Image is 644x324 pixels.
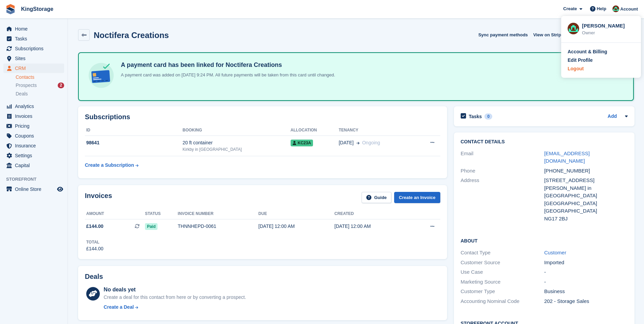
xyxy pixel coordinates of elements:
[582,30,634,36] div: Owner
[94,31,169,40] h2: Noctifera Creations
[56,185,64,193] a: Preview store
[544,250,566,255] a: Customer
[15,24,56,34] span: Home
[258,209,334,219] th: Due
[461,150,544,165] div: Email
[394,192,440,203] a: Create an Invoice
[16,74,64,80] a: Contacts
[461,268,544,276] div: Use Case
[461,249,544,257] div: Contact Type
[86,223,104,230] span: £144.00
[544,298,628,305] div: 202 - Storage Sales
[85,113,440,121] h2: Subscriptions
[16,90,64,97] a: Deals
[118,72,335,78] p: A payment card was added on [DATE] 9:24 PM. All future payments will be taken from this card unti...
[15,121,56,131] span: Pricing
[85,159,139,172] a: Create a Subscription
[145,223,158,230] span: Paid
[104,294,246,301] div: Create a deal for this contact from here or by converting a prospect.
[85,125,183,136] th: ID
[15,64,56,73] span: CRM
[362,192,391,203] a: Guide
[461,278,544,286] div: Marketing Source
[85,139,183,146] div: 98641
[544,259,628,267] div: Imported
[544,177,628,184] div: [STREET_ADDRESS]
[3,54,64,63] a: menu
[15,184,56,194] span: Online Store
[15,141,56,150] span: Insurance
[85,209,145,219] th: Amount
[3,102,64,111] a: menu
[544,215,628,223] div: NG17 2BJ
[15,102,56,111] span: Analytics
[568,23,579,34] img: John King
[544,150,590,164] a: [EMAIL_ADDRESS][DOMAIN_NAME]
[568,57,593,64] div: Edit Profile
[3,34,64,43] a: menu
[258,223,334,230] div: [DATE] 12:00 AM
[5,4,16,14] img: stora-icon-8386f47178a22dfd0bd8f6a31ec36ba5ce8667c1dd55bd0f319d3a0aa187defe.svg
[183,146,291,152] div: Kirkby in [GEOGRAPHIC_DATA]
[3,161,64,170] a: menu
[16,82,64,89] a: Prospects 2
[15,54,56,63] span: Sites
[15,34,56,43] span: Tasks
[85,273,103,281] h2: Deals
[461,237,628,244] h2: About
[3,44,64,53] a: menu
[544,278,628,286] div: -
[544,184,628,200] div: [PERSON_NAME] in [GEOGRAPHIC_DATA]
[339,125,415,136] th: Tenancy
[87,61,115,90] img: card-linked-ebf98d0992dc2aeb22e95c0e3c79077019eb2392cfd83c6a337811c24bc77127.svg
[568,48,607,55] div: Account & Billing
[291,140,313,146] span: KC23A
[85,162,134,169] div: Create a Subscription
[6,176,68,183] span: Storefront
[183,125,291,136] th: Booking
[544,288,628,295] div: Business
[3,111,64,121] a: menu
[544,268,628,276] div: -
[3,121,64,131] a: menu
[3,64,64,73] a: menu
[608,113,617,121] a: Add
[178,223,259,230] div: THNNHEPD-0061
[544,167,628,175] div: [PHONE_NUMBER]
[104,304,246,311] a: Create a Deal
[3,141,64,150] a: menu
[533,32,564,38] span: View on Stripe
[86,239,104,245] div: Total
[58,83,64,88] div: 2
[104,304,134,311] div: Create a Deal
[104,286,246,294] div: No deals yet
[15,111,56,121] span: Invoices
[469,113,482,120] h2: Tasks
[568,48,634,55] a: Account & Billing
[3,151,64,160] a: menu
[544,200,628,208] div: [GEOGRAPHIC_DATA]
[362,140,380,145] span: Ongoing
[339,139,354,146] span: [DATE]
[15,44,56,53] span: Subscriptions
[568,65,584,72] div: Logout
[568,57,634,64] a: Edit Profile
[582,22,634,28] div: [PERSON_NAME]
[461,298,544,305] div: Accounting Nominal Code
[3,131,64,141] a: menu
[568,65,634,72] a: Logout
[291,125,339,136] th: Allocation
[478,29,528,40] button: Sync payment methods
[86,245,104,252] div: £144.00
[461,288,544,295] div: Customer Type
[620,6,638,13] span: Account
[563,5,577,12] span: Create
[15,151,56,160] span: Settings
[334,223,410,230] div: [DATE] 12:00 AM
[461,177,544,222] div: Address
[484,113,492,120] div: 0
[15,161,56,170] span: Capital
[15,131,56,141] span: Coupons
[16,91,28,97] span: Deals
[544,207,628,215] div: [GEOGRAPHIC_DATA]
